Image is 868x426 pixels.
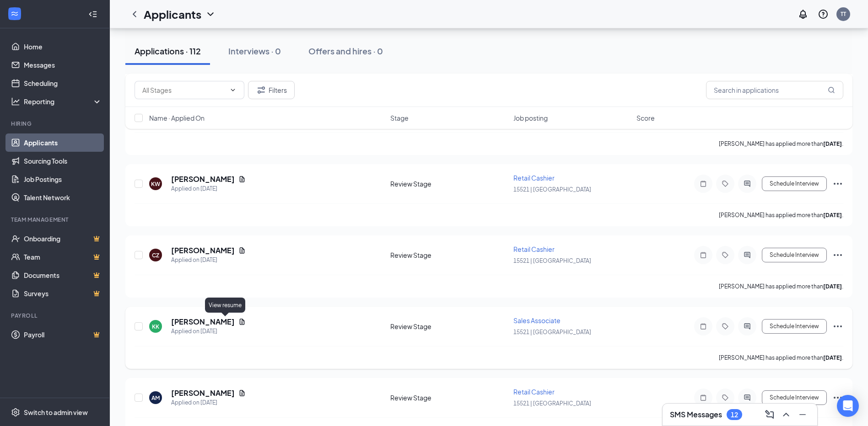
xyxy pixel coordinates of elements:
button: Schedule Interview [762,248,827,262]
div: Review Stage [390,179,508,188]
div: View resume [205,298,245,313]
svg: ChevronLeft [129,9,140,20]
svg: Tag [720,323,731,330]
div: Reporting [24,97,102,106]
svg: Ellipses [832,250,843,261]
p: [PERSON_NAME] has applied more than . [719,354,843,362]
h5: [PERSON_NAME] [171,245,235,256]
div: Applied on [DATE] [171,256,246,265]
svg: ChevronUp [781,409,792,420]
input: Search in applications [706,81,843,99]
a: Home [24,37,102,56]
h1: Applicants [144,6,201,22]
svg: ActiveChat [742,394,753,401]
div: KK [152,323,159,330]
div: Interviews · 0 [228,45,281,57]
h5: [PERSON_NAME] [171,174,235,184]
svg: Tag [720,394,731,401]
svg: ActiveChat [742,251,753,259]
svg: Filter [256,85,267,96]
svg: Note [698,394,709,401]
a: Applicants [24,133,102,152]
svg: ChevronDown [229,86,237,94]
svg: Ellipses [832,321,843,332]
span: Retail Cashier [513,174,555,182]
div: Open Intercom Messenger [837,395,859,417]
a: DocumentsCrown [24,266,102,284]
a: Sourcing Tools [24,152,102,170]
svg: Minimize [797,409,808,420]
div: Applied on [DATE] [171,398,246,407]
button: Filter Filters [248,81,295,99]
svg: Analysis [11,97,20,106]
a: Job Postings [24,170,102,188]
div: 12 [731,411,738,419]
a: Talent Network [24,188,102,207]
svg: Tag [720,251,731,259]
div: Switch to admin view [24,408,88,417]
span: Job posting [513,113,548,122]
svg: Note [698,323,709,330]
p: [PERSON_NAME] has applied more than . [719,140,843,148]
b: [DATE] [823,212,842,218]
h5: [PERSON_NAME] [171,388,235,398]
svg: Note [698,180,709,187]
svg: Document [238,247,246,254]
div: Review Stage [390,393,508,402]
b: [DATE] [823,140,842,147]
svg: Collapse [88,10,97,19]
a: TeamCrown [24,248,102,266]
input: All Stages [142,85,226,95]
span: 15521 | [GEOGRAPHIC_DATA] [513,257,591,264]
span: 15521 | [GEOGRAPHIC_DATA] [513,400,591,407]
svg: ActiveChat [742,180,753,187]
h3: SMS Messages [670,410,722,420]
svg: Settings [11,408,20,417]
div: Payroll [11,312,100,319]
div: Applications · 112 [135,45,201,57]
button: ChevronUp [779,407,793,422]
span: Score [636,113,655,122]
span: 15521 | [GEOGRAPHIC_DATA] [513,186,591,193]
button: Schedule Interview [762,390,827,405]
a: SurveysCrown [24,284,102,303]
p: [PERSON_NAME] has applied more than . [719,282,843,290]
div: Team Management [11,216,100,224]
div: CZ [152,251,159,259]
svg: ComposeMessage [764,409,775,420]
svg: Document [238,389,246,397]
h5: [PERSON_NAME] [171,317,235,327]
span: Sales Associate [513,316,561,325]
p: [PERSON_NAME] has applied more than . [719,211,843,219]
svg: Notifications [798,9,809,20]
span: Retail Cashier [513,388,555,396]
svg: Ellipses [832,178,843,189]
svg: MagnifyingGlass [828,86,835,94]
svg: QuestionInfo [818,9,829,20]
button: Schedule Interview [762,176,827,191]
a: Scheduling [24,74,102,92]
div: Offers and hires · 0 [308,45,383,57]
svg: ActiveChat [742,323,753,330]
div: Review Stage [390,322,508,331]
svg: Note [698,251,709,259]
svg: Tag [720,180,731,187]
svg: Ellipses [832,392,843,403]
svg: ChevronDown [205,9,216,20]
button: ComposeMessage [762,407,777,422]
svg: WorkstreamLogo [10,9,19,18]
span: 15521 | [GEOGRAPHIC_DATA] [513,329,591,335]
div: Applied on [DATE] [171,184,246,193]
button: Schedule Interview [762,319,827,334]
div: Hiring [11,120,100,128]
div: AM [151,394,160,402]
b: [DATE] [823,354,842,361]
a: OnboardingCrown [24,229,102,248]
div: Applied on [DATE] [171,327,246,336]
span: Name · Applied On [149,113,205,122]
a: PayrollCrown [24,325,102,344]
div: KW [151,180,160,188]
span: Retail Cashier [513,245,555,253]
div: Review Stage [390,250,508,260]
